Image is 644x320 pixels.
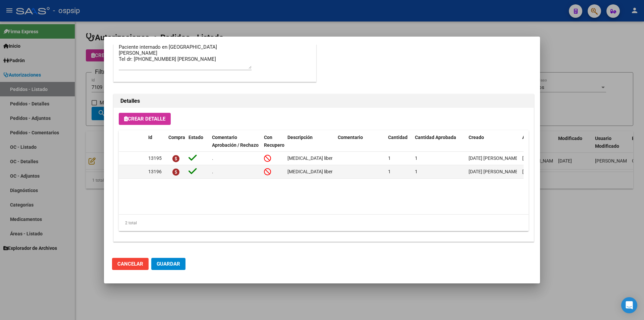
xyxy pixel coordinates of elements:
span: . [212,155,213,161]
span: 1 [388,169,391,174]
datatable-header-cell: Con Recupero [261,130,285,160]
span: Descripción [287,135,313,140]
span: Con Recupero [264,135,284,148]
span: Guardar [157,261,180,267]
datatable-header-cell: Creado [466,130,520,160]
span: Id [148,135,152,140]
button: Cancelar [112,258,149,270]
span: [MEDICAL_DATA] liberador de drogas 2.5 x 12 [287,169,382,174]
span: Cantidad [388,135,408,140]
h2: Detalles [120,97,527,105]
span: 1 [415,155,418,161]
span: Aprobado/Rechazado x [522,135,572,140]
datatable-header-cell: Descripción [285,130,335,160]
datatable-header-cell: Compra [166,130,186,160]
span: . [212,169,213,174]
span: [DATE] [PERSON_NAME] [469,169,519,174]
span: Comentario [338,135,363,140]
span: Compra [168,135,185,140]
span: 1 [388,155,391,161]
span: [DATE] [PERSON_NAME] [469,155,519,161]
datatable-header-cell: Id [146,130,166,160]
div: 2 total [119,215,529,231]
span: 13195 [148,155,162,161]
span: Comentario Aprobación / Rechazo [212,135,259,148]
span: [DATE] [PERSON_NAME] [522,169,573,174]
span: [MEDICAL_DATA] liberador de drogas 3.0x18 [287,155,380,161]
span: Estado [189,135,203,140]
datatable-header-cell: Estado [186,130,209,160]
span: 13196 [148,169,162,174]
span: Creado [469,135,484,140]
datatable-header-cell: Aprobado/Rechazado x [520,130,587,160]
datatable-header-cell: Comentario [335,130,385,160]
datatable-header-cell: Cantidad Aprobada [412,130,466,160]
datatable-header-cell: Comentario Aprobación / Rechazo [209,130,261,160]
button: Crear Detalle [119,113,171,125]
datatable-header-cell: Cantidad [385,130,412,160]
span: Cancelar [117,261,143,267]
span: [DATE] [PERSON_NAME] [522,155,573,161]
span: Cantidad Aprobada [415,135,456,140]
span: 1 [415,169,418,174]
span: Crear Detalle [124,116,165,122]
div: Open Intercom Messenger [621,297,637,313]
button: Guardar [151,258,185,270]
